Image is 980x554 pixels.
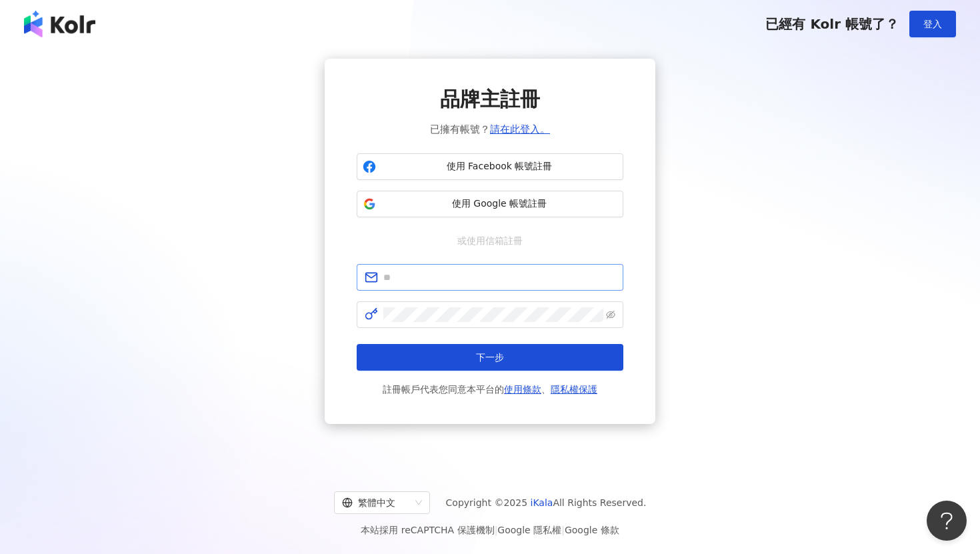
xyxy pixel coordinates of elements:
span: 已經有 Kolr 帳號了？ [765,16,899,32]
iframe: Help Scout Beacon - Open [927,501,967,541]
a: Google 條款 [565,525,619,535]
a: Google 隱私權 [497,525,561,535]
span: 使用 Google 帳號註冊 [381,197,617,211]
a: 請在此登入。 [490,123,550,135]
span: Copyright © 2025 All Rights Reserved. [446,495,647,511]
button: 下一步 [357,344,623,371]
button: 使用 Google 帳號註冊 [357,191,623,217]
span: 本站採用 reCAPTCHA 保護機制 [361,522,619,538]
span: 使用 Facebook 帳號註冊 [381,160,617,173]
span: 下一步 [476,352,504,363]
span: 註冊帳戶代表您同意本平台的 、 [383,381,597,397]
a: 隱私權保護 [551,384,597,395]
a: 使用條款 [504,384,541,395]
span: 品牌主註冊 [440,85,540,113]
span: eye-invisible [606,310,615,319]
button: 使用 Facebook 帳號註冊 [357,153,623,180]
span: 登入 [923,19,942,29]
div: 繁體中文 [342,492,410,513]
span: | [561,525,565,535]
a: iKala [531,497,553,508]
span: 或使用信箱註冊 [448,233,532,248]
button: 登入 [909,11,956,37]
img: logo [24,11,95,37]
span: | [495,525,498,535]
span: 已擁有帳號？ [430,121,550,137]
